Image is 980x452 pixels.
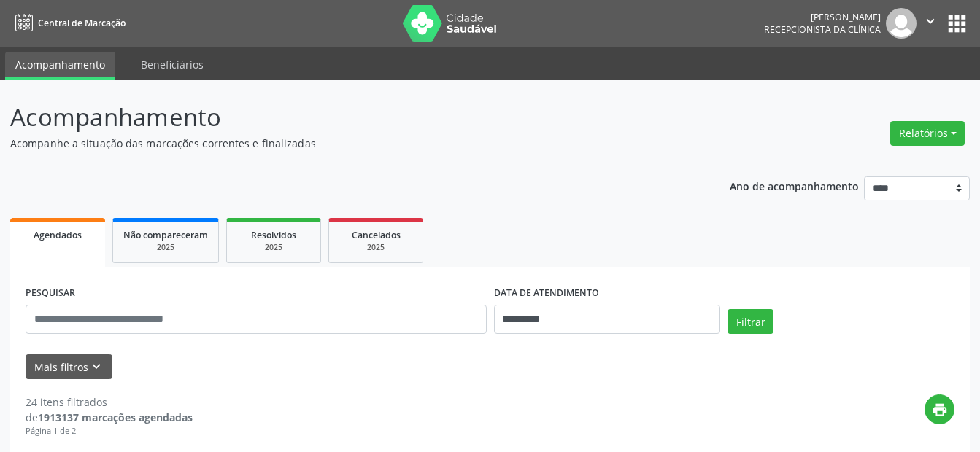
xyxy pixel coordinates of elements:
[26,394,193,410] div: 24 itens filtrados
[251,229,296,241] span: Resolvidos
[764,11,881,23] div: [PERSON_NAME]
[352,229,401,241] span: Cancelados
[38,17,126,29] span: Central de Marcação
[728,309,773,334] button: Filtrar
[494,282,599,305] label: DATA DE ATENDIMENTO
[925,394,954,424] button: print
[886,8,917,39] img: img
[26,282,75,305] label: PESQUISAR
[123,242,208,253] div: 2025
[34,229,82,241] span: Agendados
[10,99,682,136] p: Acompanhamento
[237,242,310,253] div: 2025
[123,229,208,241] span: Não compareceram
[944,11,970,36] button: apps
[922,13,938,29] i: 
[26,410,193,425] div: de
[917,8,944,39] button: 
[26,425,193,437] div: Página 1 de 2
[932,402,948,418] i: print
[890,121,965,146] button: Relatórios
[339,242,412,253] div: 2025
[730,176,859,195] p: Ano de acompanhamento
[10,136,682,151] p: Acompanhe a situação das marcações correntes e finalizadas
[88,359,104,375] i: keyboard_arrow_down
[38,410,193,424] strong: 1913137 marcações agendadas
[764,23,881,36] span: Recepcionista da clínica
[5,52,115,80] a: Acompanhamento
[10,11,126,35] a: Central de Marcação
[131,52,214,77] a: Beneficiários
[26,354,112,380] button: Mais filtroskeyboard_arrow_down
